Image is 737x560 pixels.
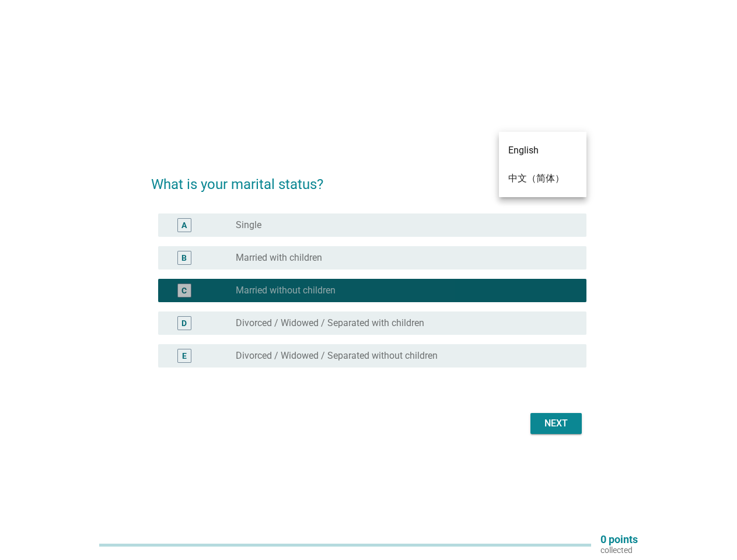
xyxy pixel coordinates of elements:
div: English [499,136,529,146]
button: Next [530,413,582,434]
label: Married with children [236,252,322,264]
h2: What is your marital status? [151,162,586,195]
p: 0 points [600,534,638,545]
label: Divorced / Widowed / Separated with children [236,317,424,329]
div: C [181,285,187,297]
div: A [181,219,187,232]
div: B [181,252,187,264]
label: Divorced / Widowed / Separated without children [236,350,438,362]
div: E [182,350,187,362]
div: D [181,317,187,330]
label: Single [236,219,261,231]
p: collected [600,545,638,555]
div: Next [540,416,572,430]
i: arrow_drop_down [572,134,586,148]
label: Married without children [236,285,336,296]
